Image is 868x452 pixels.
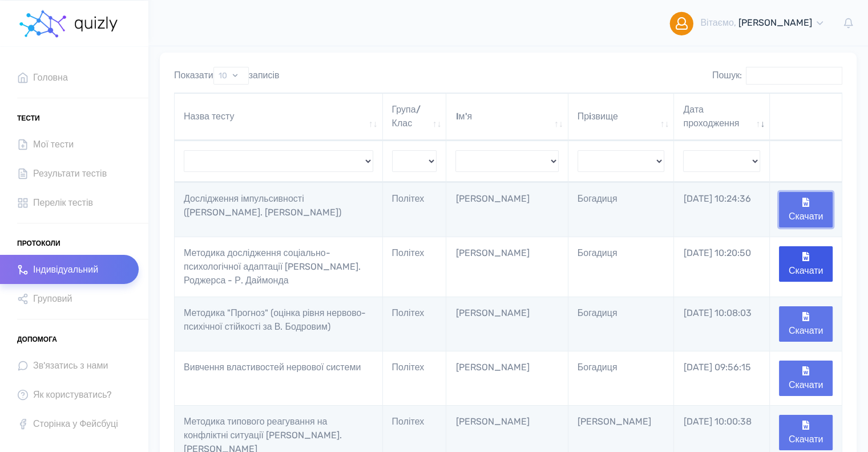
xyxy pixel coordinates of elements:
td: Методика дослідження соціально-психологічної адаптації [PERSON_NAME]. Роджерса - Р. Даймонда [175,237,383,297]
span: Сторінка у Фейсбуці [33,416,118,431]
td: [PERSON_NAME] [446,297,568,351]
span: Головна [33,70,68,85]
span: Допомога [17,331,57,348]
td: [DATE] 10:24:36 [674,182,770,237]
td: Богадиця [568,182,675,237]
span: Груповий [33,291,72,306]
th: Прiзвище: активувати для сортування стовпців за зростанням [568,93,675,141]
td: Богадиця [568,297,675,351]
td: Вивчення властивостей нервової системи [175,351,383,405]
span: Зв'язатись з нами [33,358,108,373]
td: Політех [383,351,447,405]
span: Як користуватись? [33,387,112,402]
td: Дослідження імпульсивності ([PERSON_NAME]. [PERSON_NAME]) [175,182,383,237]
td: [DATE] 10:20:50 [674,237,770,297]
th: Назва тесту: активувати для сортування стовпців за зростанням [175,93,383,141]
button: Скачати [779,361,833,396]
select: Показатизаписів [213,67,249,85]
td: Богадиця [568,237,675,297]
span: Результати тестів [33,166,107,181]
span: Мої тести [33,137,74,152]
button: Скачати [779,415,833,450]
td: [PERSON_NAME] [446,237,568,297]
td: [DATE] 10:08:03 [674,297,770,351]
button: Скачати [779,246,833,282]
td: Політех [383,182,447,237]
td: [DATE] 09:56:15 [674,351,770,405]
input: Пошук: [746,67,842,85]
span: Індивідуальний [33,262,98,277]
label: Пошук: [712,67,842,85]
th: Дата проходження: активувати для сортування стовпців за зростанням [674,93,770,141]
button: Скачати [779,306,833,342]
span: Тести [17,110,40,127]
span: Перелік тестів [33,195,93,210]
td: Богадиця [568,351,675,405]
th: Iм'я: активувати для сортування стовпців за зростанням [446,93,568,141]
span: Протоколи [17,235,60,252]
button: Скачати [779,192,833,227]
label: Показати записів [174,67,280,85]
td: Методика "Прогноз" (оцінка рівня нервово-психічної стійкості за В. Бодровим) [175,297,383,351]
img: homepage [74,17,120,31]
td: Політех [383,237,447,297]
td: Політех [383,297,447,351]
td: [PERSON_NAME] [446,351,568,405]
th: Група/Клас: активувати для сортування стовпців за зростанням [383,93,447,141]
a: homepage homepage [17,1,120,46]
img: homepage [17,7,68,41]
td: [PERSON_NAME] [446,182,568,237]
span: [PERSON_NAME] [738,17,812,28]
